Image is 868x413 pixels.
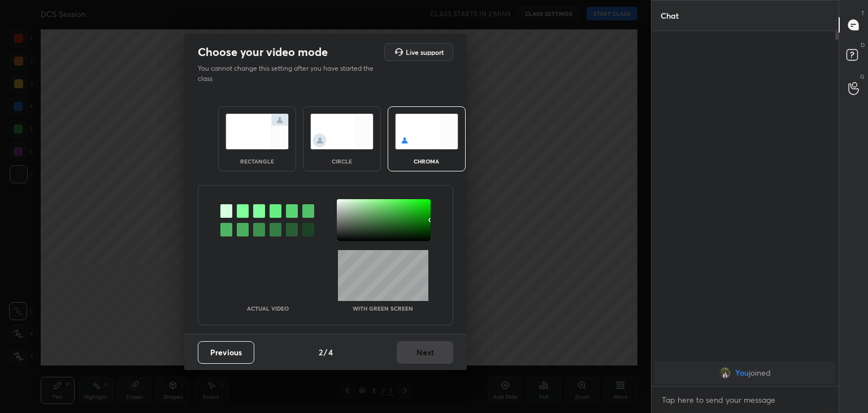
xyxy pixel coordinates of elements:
img: chromaScreenIcon.c19ab0a0.svg [395,114,458,149]
h4: / [324,346,327,358]
p: You cannot change this setting after you have started the class [198,63,381,84]
img: circleScreenIcon.acc0effb.svg [310,114,374,149]
h2: Choose your video mode [198,45,328,59]
p: Chat [652,1,688,31]
div: circle [319,158,364,164]
button: Previous [198,341,254,364]
p: G [860,72,865,81]
p: T [861,9,865,18]
p: D [861,41,865,49]
h5: Live support [406,49,444,55]
div: rectangle [235,158,280,164]
h4: 2 [319,346,323,358]
span: joined [749,368,771,377]
img: d32a3653a59a4f6dbabcf5fd46e7bda8.jpg [719,367,731,378]
h4: 4 [328,346,333,358]
img: normalScreenIcon.ae25ed63.svg [225,114,289,149]
p: Actual Video [247,306,289,311]
span: You [735,368,749,377]
p: With green screen [353,306,413,311]
div: chroma [404,158,449,164]
div: grid [652,359,839,386]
